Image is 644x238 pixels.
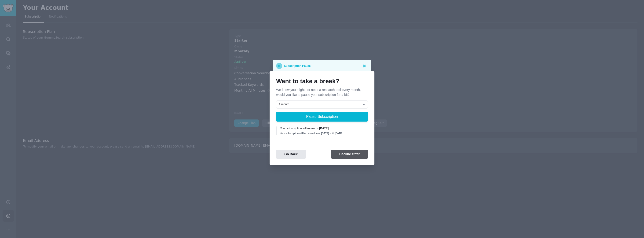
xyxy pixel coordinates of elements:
[331,150,368,159] button: Decline Offer
[280,126,365,131] div: Your subscription will renew on
[276,87,368,97] p: We know you might not need a research tool every month, would you like to pause your subscription...
[276,112,368,122] button: Pause Subscription
[284,63,311,69] p: Subscription Pause
[319,127,329,130] b: [DATE]
[276,150,306,159] button: Go Back
[280,132,365,135] div: Your subscription will be paused from [DATE] until [DATE]
[276,78,368,85] h1: Want to take a break?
